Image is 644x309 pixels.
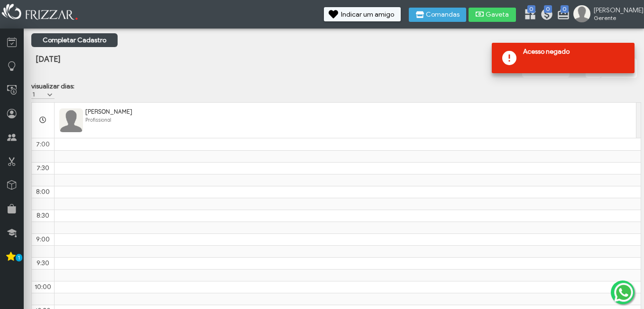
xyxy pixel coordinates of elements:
[594,14,636,21] span: Gerente
[36,188,50,196] span: 8:00
[527,5,535,13] span: 0
[37,259,49,267] span: 9:30
[31,33,118,47] a: Completar Cadastro
[561,5,569,13] span: 0
[540,8,550,23] a: 0
[426,11,460,18] span: Comandas
[594,6,636,14] span: [PERSON_NAME]
[612,281,635,304] img: whatsapp.png
[486,11,509,18] span: Gaveta
[324,7,401,21] button: Indicar um amigo
[523,48,627,59] span: Acesso negado
[341,11,394,18] span: Indicar um amigo
[409,8,466,22] button: Comandas
[35,283,51,291] span: 10:00
[37,164,49,172] span: 7:30
[31,82,74,90] label: visualizar dias:
[16,254,22,261] span: 1
[573,5,639,24] a: [PERSON_NAME] Gerente
[469,8,516,22] button: Gaveta
[85,117,111,123] span: Profissional
[524,8,533,23] a: 0
[85,108,132,115] span: [PERSON_NAME]
[557,8,566,23] a: 0
[31,90,46,98] label: 1
[36,235,50,243] span: 9:00
[59,108,83,132] img: FuncionarioFotoBean_get.xhtml
[36,54,60,64] span: [DATE]
[37,212,49,220] span: 8:30
[544,5,552,13] span: 0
